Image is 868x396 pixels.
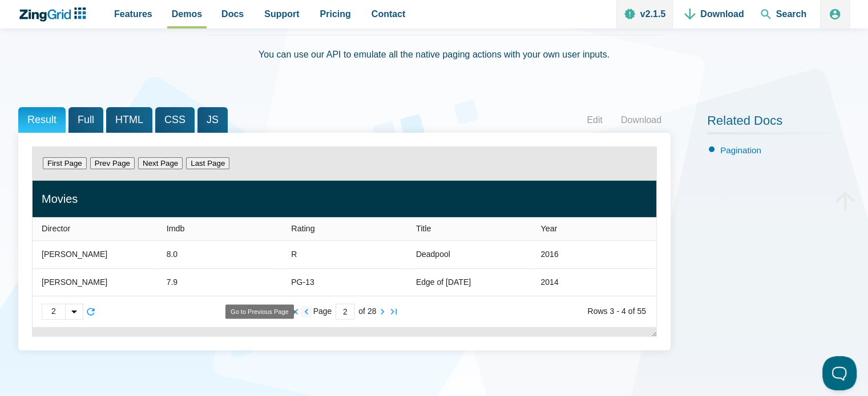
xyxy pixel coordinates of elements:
[42,224,70,233] span: Director
[377,306,388,317] zg-button: nextpage
[206,35,663,89] div: You can use our API to emulate all the native paging actions with your own user inputs.
[637,308,646,315] zg-text: 55
[264,6,299,22] span: Support
[587,308,607,315] zg-text: Rows
[42,304,65,319] div: 2
[42,276,107,289] div: [PERSON_NAME]
[138,157,183,169] button: Next Page
[43,157,87,169] button: First Page
[291,224,315,233] span: Rating
[368,308,377,315] zg-text: 28
[336,304,354,320] input: Current Page
[289,306,301,317] zg-button: firstpage
[609,308,614,315] zg-text: 3
[42,248,107,262] div: [PERSON_NAME]
[186,157,229,169] button: Last Page
[628,308,635,315] zg-text: of
[106,107,152,133] span: HTML
[18,107,66,133] span: Result
[291,248,297,262] div: R
[301,306,312,317] zg-button: prevpage
[416,276,471,289] div: Edge of [DATE]
[540,276,558,289] div: 2014
[167,248,177,262] div: 8.0
[822,356,857,390] iframe: Toggle Customer Support
[221,6,244,22] span: Docs
[616,308,619,315] zg-text: -
[720,145,761,155] a: Pagination
[612,112,671,129] a: Download
[578,112,612,129] a: Edit
[68,107,103,133] span: Full
[416,248,450,262] div: Deadpool
[114,6,152,22] span: Features
[42,189,647,209] div: Movies
[155,107,195,133] span: CSS
[172,6,202,22] span: Demos
[707,113,850,134] h2: Related Docs
[540,248,558,262] div: 2016
[85,306,96,317] zg-button: reload
[358,308,365,315] zg-text: of
[225,305,294,319] zg-tooltip: Go to Previous Page
[372,6,406,22] span: Contact
[90,157,135,169] button: Prev Page
[291,276,314,289] div: PG-13
[540,224,557,233] span: Year
[320,6,351,22] span: Pricing
[167,224,185,233] span: Imdb
[167,276,177,289] div: 7.9
[18,7,92,22] a: ZingChart Logo. Click to return to the homepage
[416,224,431,233] span: Title
[621,308,626,315] zg-text: 4
[388,306,399,317] zg-button: lastpage
[197,107,228,133] span: JS
[313,308,332,315] zg-text: Page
